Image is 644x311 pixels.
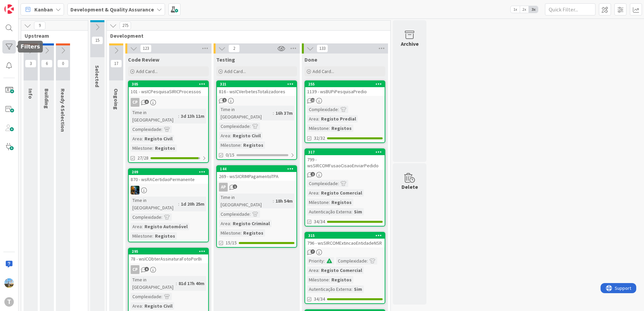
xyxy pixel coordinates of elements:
a: 144269 - wsSICRIMPagamentoTPAAPTime in [GEOGRAPHIC_DATA]:18h 54mComplexidade:Area:Registo Crimina... [216,165,297,248]
div: Registos [330,125,353,132]
img: JC [131,186,139,195]
span: 0 [57,60,69,68]
span: Building [43,89,50,109]
span: : [161,213,162,221]
span: 123 [140,44,152,53]
span: : [161,126,162,133]
div: Milestone [219,229,240,237]
span: 34/34 [314,296,325,303]
div: 315796 - wsSIRCOMExtincaoEntidadeNSR [305,233,385,247]
div: Area [307,115,318,123]
div: CP [131,98,139,107]
span: : [318,267,319,274]
div: Time in [GEOGRAPHIC_DATA] [131,109,178,124]
span: Add Card... [313,68,334,74]
div: AP [219,183,228,192]
div: 18h 54m [274,197,294,205]
b: Development & Quality Assurance [70,6,154,13]
div: Area [131,302,142,310]
span: : [338,106,339,113]
div: Milestone [131,232,152,240]
div: 81d 17h 40m [177,280,206,287]
div: 305 [132,82,208,87]
a: 317799 - wsSIRCOMFusaoCisaoEnviarPedidoComplexidade:Area:Registo ComercialMilestone:RegistosAuten... [304,148,385,227]
div: 305101 - wsICPesquisaSIRICProcessos [129,81,208,96]
div: 816 - wsICVerbetesTotalizadores [217,87,296,96]
span: 34/34 [314,218,325,225]
span: 15 [92,36,103,44]
span: : [318,115,319,123]
div: Area [131,135,142,142]
div: Time in [GEOGRAPHIC_DATA] [131,197,178,211]
div: CP [129,265,208,274]
span: : [142,135,143,142]
div: Area [219,220,230,227]
div: Autenticação Externa [307,208,351,215]
div: Registo Civil [231,132,262,139]
div: Area [307,189,318,197]
div: 315 [308,233,385,238]
div: Milestone [307,199,329,206]
span: 2 [311,172,315,176]
span: Add Card... [224,68,246,74]
span: : [152,232,153,240]
div: Complexidade [131,293,161,300]
span: Done [304,56,317,63]
div: 2551139 - wsBUPiPesquisaPredio [305,81,385,96]
span: Kanban [34,5,53,13]
span: : [240,229,241,237]
div: Registo Comercial [319,267,364,274]
span: 2 [228,44,240,53]
span: : [329,276,330,283]
div: Complexidade [219,210,250,218]
span: : [318,189,319,197]
div: Autenticação Externa [307,285,351,293]
span: 3x [529,6,538,13]
span: 6 [144,267,149,271]
div: Area [307,267,318,274]
div: 78 - wsICObterAssinaturaFotoPorBi [129,254,208,263]
div: Complexidade [307,180,338,187]
a: 209870 - wsRACertidaoPermanenteJCTime in [GEOGRAPHIC_DATA]:1d 20h 25mComplexidade:Area:Registo Au... [128,168,209,242]
div: 3d 13h 11m [179,112,206,120]
span: Support [14,1,31,9]
div: Delete [401,183,418,191]
div: Time in [GEOGRAPHIC_DATA] [131,276,176,291]
span: : [176,280,177,287]
div: Registos [153,144,177,152]
span: : [250,123,251,130]
span: Ongoing [113,89,120,110]
div: Complexidade [219,123,250,130]
div: 144 [220,167,296,171]
div: 305 [129,81,208,87]
span: 15/15 [226,239,237,246]
span: 0/15 [226,151,234,159]
span: Add Card... [136,68,158,74]
span: 2x [520,6,529,13]
div: Registos [330,199,353,206]
span: 1 [222,98,227,102]
span: Selected [94,65,101,87]
div: Time in [GEOGRAPHIC_DATA] [219,106,273,120]
span: Code Review [128,56,159,63]
div: 16h 37m [274,109,294,117]
span: : [230,220,231,227]
div: 315 [305,233,385,239]
div: 255 [308,82,385,87]
span: Development [110,32,382,39]
input: Quick Filter... [545,3,595,15]
div: 317 [305,149,385,155]
div: 317799 - wsSIRCOMFusaoCisaoEnviarPedido [305,149,385,170]
div: Milestone [131,144,152,152]
span: : [329,125,330,132]
span: Info [27,89,34,99]
div: 870 - wsRACertidaoPermanente [129,175,208,184]
a: 315796 - wsSIRCOMExtincaoEntidadeNSRPriority:Complexidade:Area:Registo ComercialMilestone:Registo... [304,232,385,304]
span: 32/32 [314,135,325,142]
span: 27/28 [137,154,149,162]
div: Registos [153,232,177,240]
div: 255 [305,81,385,87]
span: 133 [317,44,328,53]
div: Archive [401,40,419,48]
div: 321 [220,82,296,87]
